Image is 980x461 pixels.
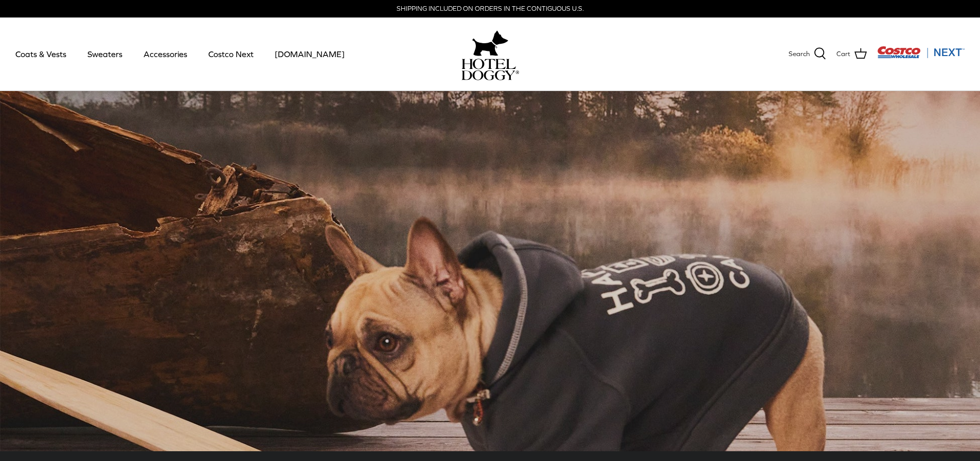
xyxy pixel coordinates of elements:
a: Costco Next [199,37,263,72]
a: [DOMAIN_NAME] [265,37,354,72]
span: Search [789,49,810,60]
img: hoteldoggycom [461,59,519,80]
a: hoteldoggy.com hoteldoggycom [461,28,519,80]
a: Sweaters [78,37,132,72]
a: Visit Costco Next [877,52,965,60]
span: Cart [836,49,850,60]
img: hoteldoggy.com [472,28,508,59]
a: Coats & Vests [6,37,76,72]
img: Costco Next [877,46,965,59]
a: Search [789,47,826,61]
a: Cart [836,47,867,61]
a: Accessories [134,37,197,72]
